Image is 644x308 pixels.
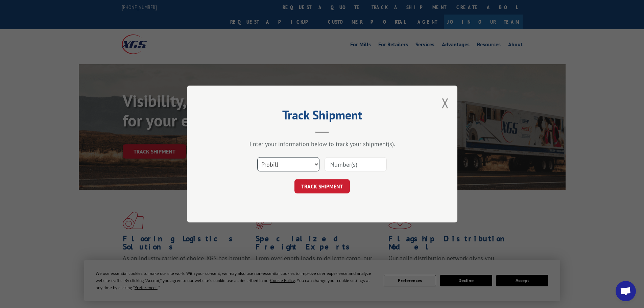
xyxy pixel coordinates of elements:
[221,140,424,148] div: Enter your information below to track your shipment(s).
[616,281,636,301] div: Open chat
[294,179,350,193] button: TRACK SHIPMENT
[442,94,449,112] button: Close modal
[325,157,387,171] input: Number(s)
[221,110,424,123] h2: Track Shipment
